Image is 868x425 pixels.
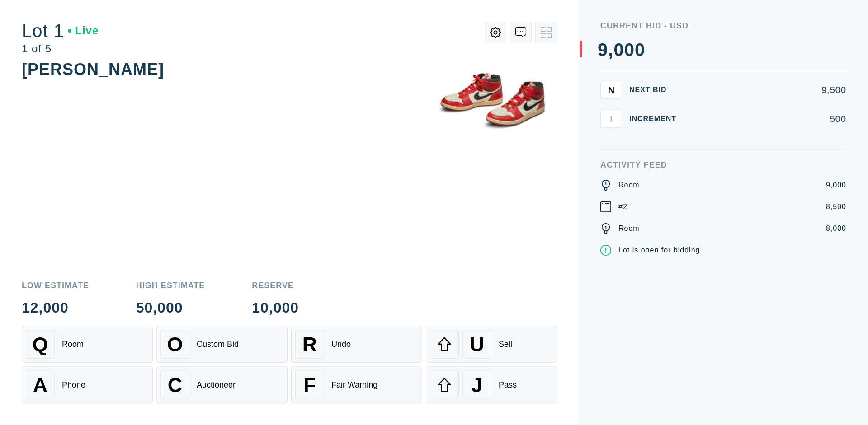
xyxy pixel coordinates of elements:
div: 9,500 [691,85,846,94]
div: 0 [624,41,635,59]
button: JPass [426,366,557,403]
span: Q [33,333,48,356]
span: F [303,374,316,397]
div: Room [62,340,84,349]
div: 0 [635,41,645,59]
div: Lot is open for bidding [618,245,700,256]
div: 500 [691,114,846,123]
div: Activity Feed [600,161,846,169]
button: FFair Warning [291,366,422,403]
div: Lot 1 [22,22,99,40]
div: Increment [629,115,684,122]
div: 8,000 [826,223,846,234]
div: 9,000 [826,180,846,191]
button: N [600,81,622,99]
span: C [168,374,182,397]
span: J [471,374,482,397]
div: , [608,41,613,221]
div: Pass [499,380,517,390]
div: [PERSON_NAME] [22,60,164,79]
div: Undo [331,340,351,349]
div: Phone [62,380,85,390]
div: Sell [499,340,512,349]
span: A [33,374,47,397]
div: Reserve [252,281,299,290]
div: #2 [618,201,627,212]
div: 0 [613,41,624,59]
button: QRoom [22,326,153,363]
div: 50,000 [136,300,205,315]
button: RUndo [291,326,422,363]
span: N [608,84,614,95]
button: USell [426,326,557,363]
div: Room [618,223,640,234]
div: Low Estimate [22,281,89,290]
button: I [600,110,622,128]
button: OCustom Bid [156,326,288,363]
div: Auctioneer [197,380,236,390]
div: Room [618,180,640,191]
button: APhone [22,366,153,403]
div: High Estimate [136,281,205,290]
div: Current Bid - USD [600,22,846,30]
div: 8,500 [826,201,846,212]
div: Fair Warning [331,380,377,390]
div: Next Bid [629,86,684,93]
div: 10,000 [252,300,299,315]
div: 9 [598,41,608,59]
button: CAuctioneer [156,366,288,403]
span: R [302,333,317,356]
span: O [167,333,183,356]
div: 1 of 5 [22,43,99,54]
div: 12,000 [22,300,89,315]
div: Custom Bid [197,340,239,349]
span: I [610,113,613,124]
div: Live [68,25,99,36]
span: U [470,333,484,356]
